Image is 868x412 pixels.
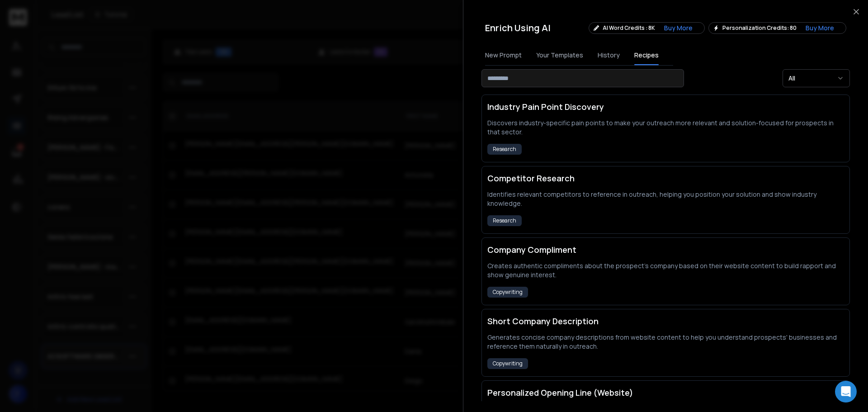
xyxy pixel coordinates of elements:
[835,381,857,403] div: Open Intercom Messenger
[487,172,844,185] h3: Competitor Research
[657,24,700,33] button: Buy More
[487,386,844,399] h3: Personalized Opening Line (Website)
[487,118,844,137] p: Discovers industry-specific pain points to make your outreach more relevant and solution-focused ...
[485,22,551,34] h2: Enrich Using AI
[708,22,846,34] div: Personalization Credits: 80
[598,45,620,65] button: History
[487,144,522,155] span: Research
[487,243,844,256] h3: Company Compliment
[487,190,844,208] p: Identifies relevant competitors to reference in outreach, helping you position your solution and ...
[487,358,528,369] span: Copywriting
[487,215,522,226] span: Research
[487,287,528,298] span: Copywriting
[798,24,841,33] button: Buy More
[485,45,522,65] button: New Prompt
[487,261,844,279] p: Creates authentic compliments about the prospect's company based on their website content to buil...
[589,22,705,34] div: AI Word Credits : 8K
[634,51,659,60] span: Recipes
[783,69,850,87] button: All
[487,315,844,327] h3: Short Company Description
[536,45,583,65] button: Your Templates
[487,100,844,113] h3: Industry Pain Point Discovery
[487,333,844,351] p: Generates concise company descriptions from website content to help you understand prospects' bus...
